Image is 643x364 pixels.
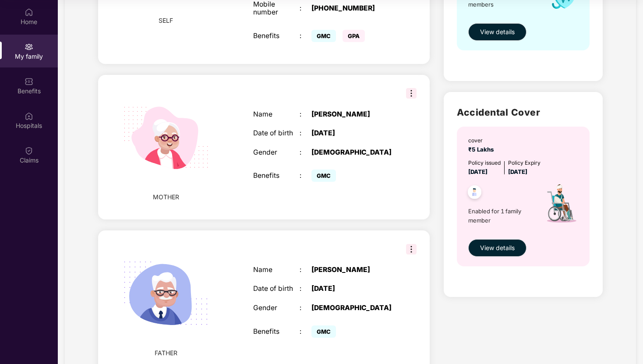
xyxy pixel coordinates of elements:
[25,77,33,86] img: svg+xml;base64,PHN2ZyBpZD0iQmVuZWZpdHMiIHhtbG5zPSJodHRwOi8vd3d3LnczLm9yZy8yMDAwL3N2ZyIgd2lkdGg9Ij...
[153,192,179,202] span: MOTHER
[112,84,220,192] img: svg+xml;base64,PHN2ZyB4bWxucz0iaHR0cDovL3d3dy53My5vcmcvMjAwMC9zdmciIHdpZHRoPSIyMjQiIGhlaWdodD0iMT...
[300,328,311,336] div: :
[253,110,300,119] div: Name
[300,285,311,293] div: :
[253,32,300,40] div: Benefits
[468,207,533,225] span: Enabled for 1 family member
[468,239,526,257] button: View details
[311,325,336,338] span: GMC
[533,177,587,235] img: icon
[508,159,541,167] div: Policy Expiry
[311,129,393,138] div: [DATE]
[311,304,393,312] div: [DEMOGRAPHIC_DATA]
[253,266,300,274] div: Name
[300,266,311,274] div: :
[457,105,589,120] h2: Accidental Cover
[480,243,515,253] span: View details
[253,328,300,336] div: Benefits
[300,172,311,180] div: :
[155,348,177,358] span: FATHER
[468,159,501,167] div: Policy issued
[253,172,300,180] div: Benefits
[311,30,336,42] span: GMC
[343,30,365,42] span: GPA
[253,304,300,312] div: Gender
[468,168,488,175] span: [DATE]
[300,4,311,13] div: :
[406,244,417,254] img: svg+xml;base64,PHN2ZyB3aWR0aD0iMzIiIGhlaWdodD0iMzIiIHZpZXdCb3g9IjAgMCAzMiAzMiIgZmlsbD0ibm9uZSIgeG...
[300,304,311,312] div: :
[25,112,33,120] img: svg+xml;base64,PHN2ZyBpZD0iSG9zcGl0YWxzIiB4bWxucz0iaHR0cDovL3d3dy53My5vcmcvMjAwMC9zdmciIHdpZHRoPS...
[112,239,220,348] img: svg+xml;base64,PHN2ZyB4bWxucz0iaHR0cDovL3d3dy53My5vcmcvMjAwMC9zdmciIHhtbG5zOnhsaW5rPSJodHRwOi8vd3...
[300,148,311,157] div: :
[468,146,498,153] span: ₹5 Lakhs
[311,170,336,182] span: GMC
[253,129,300,138] div: Date of birth
[25,8,33,17] img: svg+xml;base64,PHN2ZyBpZD0iSG9tZSIgeG1sbnM9Imh0dHA6Ly93d3cudzMub3JnLzIwMDAvc3ZnIiB3aWR0aD0iMjAiIG...
[480,27,515,37] span: View details
[159,16,173,25] span: SELF
[253,285,300,293] div: Date of birth
[253,148,300,157] div: Gender
[300,32,311,40] div: :
[300,129,311,138] div: :
[468,136,498,145] div: cover
[468,23,526,41] button: View details
[311,4,393,13] div: [PHONE_NUMBER]
[406,88,417,99] img: svg+xml;base64,PHN2ZyB3aWR0aD0iMzIiIGhlaWdodD0iMzIiIHZpZXdCb3g9IjAgMCAzMiAzMiIgZmlsbD0ibm9uZSIgeG...
[25,146,33,155] img: svg+xml;base64,PHN2ZyBpZD0iQ2xhaW0iIHhtbG5zPSJodHRwOi8vd3d3LnczLm9yZy8yMDAwL3N2ZyIgd2lkdGg9IjIwIi...
[300,110,311,119] div: :
[311,148,393,157] div: [DEMOGRAPHIC_DATA]
[311,285,393,293] div: [DATE]
[25,42,33,51] img: svg+xml;base64,PHN2ZyB3aWR0aD0iMjAiIGhlaWdodD0iMjAiIHZpZXdCb3g9IjAgMCAyMCAyMCIgZmlsbD0ibm9uZSIgeG...
[311,110,393,119] div: [PERSON_NAME]
[508,168,527,175] span: [DATE]
[464,183,485,204] img: svg+xml;base64,PHN2ZyB4bWxucz0iaHR0cDovL3d3dy53My5vcmcvMjAwMC9zdmciIHdpZHRoPSI0OC45NDMiIGhlaWdodD...
[253,0,300,17] div: Mobile number
[311,266,393,274] div: [PERSON_NAME]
